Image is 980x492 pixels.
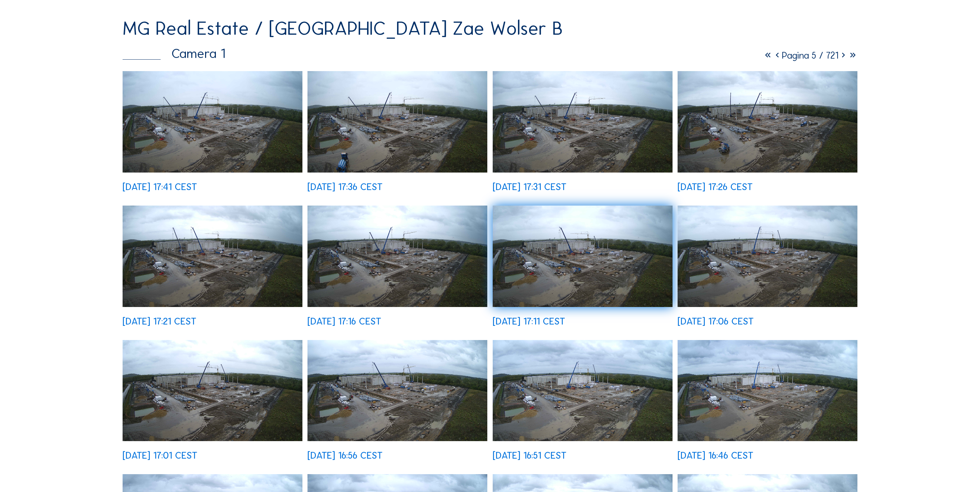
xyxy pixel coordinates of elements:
div: [DATE] 17:11 CEST [493,317,565,326]
div: [DATE] 17:21 CEST [123,317,196,326]
img: image_53348198 [307,71,487,173]
div: [DATE] 17:31 CEST [493,182,566,192]
img: image_53346927 [493,340,673,441]
div: [DATE] 17:01 CEST [123,451,197,460]
div: [DATE] 17:06 CEST [678,317,754,326]
div: [DATE] 17:41 CEST [123,182,197,192]
img: image_53346797 [678,340,857,441]
div: [DATE] 16:56 CEST [307,451,383,460]
div: [DATE] 16:51 CEST [493,451,566,460]
img: image_53348333 [123,71,302,173]
img: image_53347354 [678,206,857,307]
div: MG Real Estate / [GEOGRAPHIC_DATA] Zae Wolser B [123,19,563,38]
img: image_53347211 [123,340,302,441]
span: Pagina 5 / 721 [782,50,839,61]
div: Camera 1 [123,47,226,60]
div: [DATE] 16:46 CEST [678,451,753,460]
img: image_53347923 [678,71,857,173]
img: image_53347062 [307,340,487,441]
div: [DATE] 17:16 CEST [307,317,381,326]
img: image_53347773 [123,206,302,307]
div: [DATE] 17:26 CEST [678,182,753,192]
img: image_53348059 [493,71,673,173]
img: image_53347621 [307,206,487,307]
div: [DATE] 17:36 CEST [307,182,383,192]
img: image_53347495 [493,206,673,307]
